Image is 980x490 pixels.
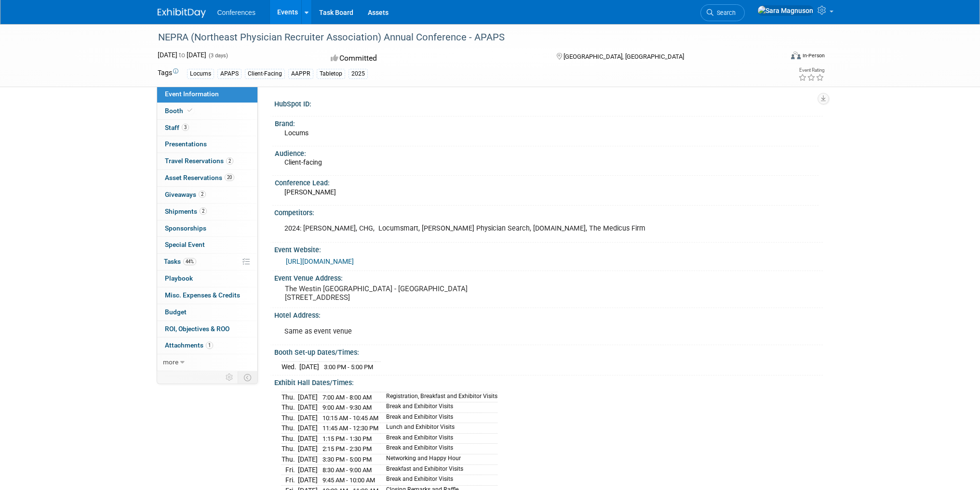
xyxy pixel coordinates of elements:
a: Search [700,4,745,21]
a: Sponsorships [157,220,257,237]
span: Conferences [217,9,255,16]
div: 2024: [PERSON_NAME], CHG, Locumsmart, [PERSON_NAME] Physician Search, [DOMAIN_NAME], The Medicus ... [278,219,716,238]
td: [DATE] [298,475,318,486]
div: Event Rating [798,68,824,73]
td: [DATE] [298,423,318,434]
a: Giveaways2 [157,187,257,203]
span: 10:15 AM - 10:45 AM [322,414,378,422]
a: Misc. Expenses & Credits [157,287,257,304]
div: Hotel Address: [274,308,823,320]
span: 1:15 PM - 1:30 PM [322,435,372,442]
span: Special Event [165,241,205,248]
td: Networking and Happy Hour [380,454,497,464]
span: more [163,358,178,366]
a: Event Information [157,86,257,103]
span: Attachments [165,341,213,349]
span: to [177,51,187,59]
div: Brand: [275,116,819,129]
span: Travel Reservations [165,157,233,165]
span: Misc. Expenses & Credits [165,291,240,299]
span: 20 [225,174,234,181]
a: Booth [157,103,257,119]
td: Tags [158,68,178,79]
span: [GEOGRAPHIC_DATA], [GEOGRAPHIC_DATA] [564,53,684,60]
div: 2025 [349,69,368,79]
td: Registration, Breakfast and Exhibitor Visits [380,392,497,402]
span: Client-facing [284,158,322,166]
span: (3 days) [208,52,228,59]
td: Wed. [282,361,299,372]
span: 1 [206,342,213,349]
td: Break and Exhibitor Visits [380,402,497,413]
span: Presentations [165,140,207,148]
td: Break and Exhibitor Visits [380,475,497,486]
a: Asset Reservations20 [157,170,257,186]
div: AAPPR [288,69,313,79]
a: Budget [157,304,257,321]
div: Competitors: [274,206,823,218]
div: Event Format [726,50,825,64]
div: Tabletop [317,69,345,79]
div: Audience: [275,146,819,158]
td: Break and Exhibitor Visits [380,433,497,444]
span: Staff [165,124,189,131]
td: Fri. [282,464,298,475]
td: Personalize Event Tab Strip [221,371,238,384]
span: 9:45 AM - 10:00 AM [322,477,375,484]
td: Lunch and Exhibitor Visits [380,423,497,434]
td: Thu. [282,433,298,444]
a: Tasks44% [157,254,257,270]
span: 2 [199,191,206,198]
td: Thu. [282,392,298,402]
div: Event Venue Address: [274,271,823,283]
span: 2 [226,157,233,165]
div: Exhibit Hall Dates/Times: [274,375,823,387]
a: Presentations [157,136,257,153]
div: HubSpot ID: [274,97,823,109]
td: [DATE] [298,433,318,444]
div: Same as event venue [278,322,716,341]
a: Travel Reservations2 [157,153,257,169]
span: [DATE] [DATE] [158,51,206,59]
a: ROI, Objectives & ROO [157,321,257,337]
span: ROI, Objectives & ROO [165,325,229,333]
td: Thu. [282,454,298,464]
a: Special Event [157,237,257,253]
div: Locums [187,69,214,79]
span: 8:30 AM - 9:00 AM [322,466,372,474]
div: Committed [328,50,541,67]
span: 7:00 AM - 8:00 AM [322,394,372,401]
div: NEPRA (Northeast Physician Recruiter Association) Annual Conference - APAPS [155,29,768,46]
td: Thu. [282,444,298,454]
img: ExhibitDay [158,8,206,18]
span: Budget [165,308,187,316]
span: Event Information [165,90,219,98]
div: In-Person [802,52,825,59]
img: Format-Inperson.png [791,52,801,59]
td: Break and Exhibitor Visits [380,413,497,423]
a: Staff3 [157,120,257,136]
a: Attachments1 [157,337,257,354]
a: Playbook [157,271,257,287]
span: Playbook [165,274,193,282]
img: Sara Magnuson [757,5,814,16]
td: Thu. [282,402,298,413]
span: 11:45 AM - 12:30 PM [322,425,378,432]
td: [DATE] [298,444,318,454]
div: APAPS [217,69,242,79]
span: [PERSON_NAME] [284,188,336,196]
span: 44% [183,258,196,265]
td: [DATE] [299,361,319,372]
td: [DATE] [298,464,318,475]
span: Tasks [164,258,196,265]
div: Conference Lead: [275,176,819,188]
span: 9:00 AM - 9:30 AM [322,404,372,411]
span: Shipments [165,207,207,215]
td: Breakfast and Exhibitor Visits [380,464,497,475]
a: Shipments2 [157,204,257,220]
span: 3:30 PM - 5:00 PM [322,456,372,463]
span: Search [713,9,736,16]
span: Giveaways [165,191,206,198]
span: Locums [284,129,309,137]
i: Booth reservation complete [188,108,192,113]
